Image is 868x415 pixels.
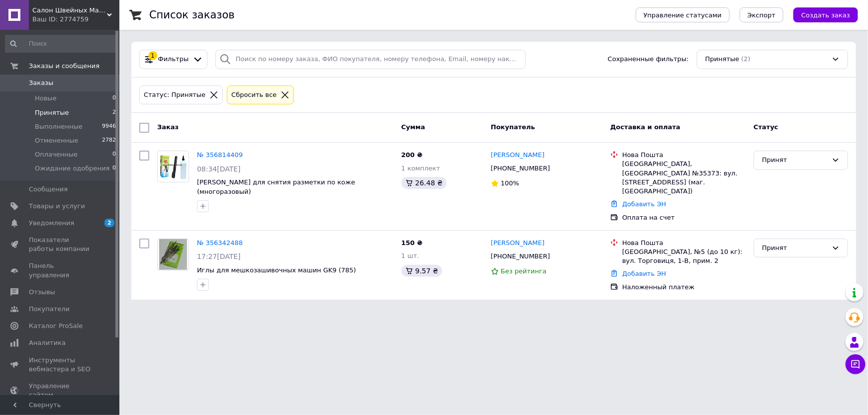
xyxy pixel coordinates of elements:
span: Инструменты вебмастера и SEO [29,356,92,374]
input: Поиск по номеру заказа, ФИО покупателя, номеру телефона, Email, номеру накладной [215,50,526,69]
div: 26.48 ₴ [401,177,447,189]
h1: Список заказов [149,9,235,21]
span: Заказ [157,123,179,131]
span: Аналитика [29,338,66,347]
span: 0 [112,94,116,103]
a: [PERSON_NAME] [491,239,545,248]
span: Сохраненные фильтры: [608,55,689,64]
div: Принят [762,155,828,166]
span: Выполненные [35,122,83,131]
div: Статус: Принятые [142,90,207,100]
div: Сбросить все [229,90,279,100]
span: Покупатель [491,123,535,131]
span: 0 [112,150,116,159]
span: Создать заказ [801,11,850,19]
img: Фото товару [159,239,187,270]
span: Оплаченные [35,150,78,159]
span: 2782 [102,136,116,145]
button: Создать заказ [793,7,858,22]
span: Принятые [35,108,69,117]
span: Уведомления [29,219,74,228]
div: Ваш ID: 2774759 [32,15,119,24]
span: Заказы и сообщения [29,62,99,71]
span: 9946 [102,122,116,131]
span: Фильтры [158,55,189,64]
img: Фото товару [158,151,189,181]
div: Нова Пошта [622,151,746,160]
span: Сообщения [29,185,68,194]
a: [PERSON_NAME] для снятия разметки по коже (многоразовый) [197,178,355,195]
div: Принят [762,243,828,253]
a: Иглы для мешкозашивочных машин GK9 (785) [197,266,356,274]
span: Заказы [29,79,53,87]
a: Добавить ЭН [622,200,666,208]
span: Панель управления [29,261,92,279]
span: 200 ₴ [401,151,423,159]
span: 0 [112,164,116,173]
div: [PHONE_NUMBER] [489,162,552,175]
span: Отмененные [35,136,78,145]
div: 1 [148,51,157,60]
a: Фото товару [157,239,189,270]
div: 9.57 ₴ [401,265,442,277]
div: [GEOGRAPHIC_DATA], №5 (до 10 кг): вул. Торговиця, 1-В, прим. 2 [622,248,746,265]
div: Наложенный платеж [622,283,746,292]
span: Показатели работы компании [29,236,92,253]
span: 1 шт. [401,252,419,259]
a: Создать заказ [783,11,858,18]
span: Салон Швейных Машин [32,6,107,15]
button: Управление статусами [636,7,730,22]
span: Ожидание одобрения [35,164,109,173]
span: Без рейтинга [501,267,547,275]
span: 2 [104,219,114,227]
span: Управление статусами [644,11,722,19]
span: (2) [741,55,750,63]
a: № 356814409 [197,151,243,159]
a: Фото товару [157,151,189,182]
div: Нова Пошта [622,239,746,248]
span: Сумма [401,123,425,131]
span: Принятые [705,55,740,64]
span: 08:34[DATE] [197,165,241,173]
span: 1 комплект [401,165,440,172]
span: 17:27[DATE] [197,252,241,260]
span: 100% [501,179,519,187]
a: Добавить ЭН [622,270,666,277]
button: Чат с покупателем [846,354,866,374]
button: Экспорт [740,7,783,22]
span: Экспорт [748,11,775,19]
div: Оплата на счет [622,213,746,222]
input: Поиск [5,35,117,53]
span: Отзывы [29,288,55,297]
span: Каталог ProSale [29,322,83,331]
span: Покупатели [29,305,70,314]
span: 150 ₴ [401,239,423,247]
span: Управление сайтом [29,382,92,400]
a: [PERSON_NAME] [491,151,545,160]
span: 2 [112,108,116,117]
span: Новые [35,94,57,103]
div: [PHONE_NUMBER] [489,250,552,263]
span: Товары и услуги [29,202,85,211]
span: Статус [754,123,778,131]
span: Доставка и оплата [610,123,680,131]
a: № 356342488 [197,239,243,247]
div: [GEOGRAPHIC_DATA], [GEOGRAPHIC_DATA] №35373: вул. [STREET_ADDRESS] (маг. [GEOGRAPHIC_DATA]) [622,160,746,196]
